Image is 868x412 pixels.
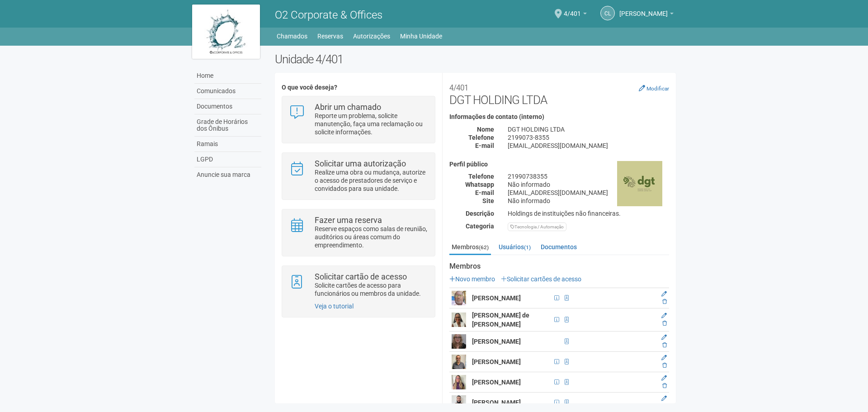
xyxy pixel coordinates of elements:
[452,375,466,389] img: user.png
[661,313,667,319] a: Editar membro
[194,84,261,99] a: Comunicados
[466,223,494,230] strong: Categoria
[501,133,676,142] div: 2199073-8355
[466,210,494,217] strong: Descrição
[662,403,667,409] a: Excluir membro
[449,114,669,120] h4: Informações de contato (interno)
[449,240,491,255] a: Membros(62)
[600,6,615,20] a: CL
[472,358,521,365] strong: [PERSON_NAME]
[275,9,382,21] span: O2 Corporate & Offices
[289,216,428,249] a: Fazer uma reserva Reserve espaços como salas de reunião, auditórios ou áreas comum do empreendime...
[315,215,382,225] strong: Fazer uma reserva
[289,273,428,298] a: Solicitar cartão de acesso Solicite cartões de acesso para funcionários ou membros da unidade.
[315,225,428,249] p: Reserve espaços como salas de reunião, auditórios ou áreas comum do empreendimento.
[524,244,531,251] small: (1)
[315,168,428,193] p: Realize uma obra ou mudança, autorize o acesso de prestadores de serviço e convidados para sua un...
[501,172,676,180] div: 21990738355
[449,275,495,283] a: Novo membro
[482,197,494,204] strong: Site
[564,11,587,19] a: 4/401
[315,159,406,168] strong: Solicitar uma autorização
[468,134,494,141] strong: Telefone
[194,68,261,84] a: Home
[449,161,669,168] h4: Perfil público
[194,167,261,182] a: Anuncie sua marca
[617,161,662,206] img: business.png
[662,383,667,389] a: Excluir membro
[661,334,667,341] a: Editar membro
[501,142,676,150] div: [EMAIL_ADDRESS][DOMAIN_NAME]
[479,244,489,251] small: (62)
[662,298,667,305] a: Excluir membro
[619,1,668,17] span: Claudia Luíza Soares de Castro
[452,313,466,327] img: user.png
[501,180,676,189] div: Não informado
[662,320,667,327] a: Excluir membro
[465,181,494,188] strong: Whatsapp
[449,80,669,107] h2: DGT HOLDING LTDA
[661,355,667,361] a: Editar membro
[475,189,494,196] strong: E-mail
[639,85,669,92] a: Modificar
[508,223,566,231] div: Tecnologia / Automação
[315,112,428,136] p: Reporte um problema, solicite manutenção, faça uma reclamação ou solicite informações.
[282,84,435,91] h4: O que você deseja?
[400,30,442,43] a: Minha Unidade
[289,160,428,193] a: Solicitar uma autorização Realize uma obra ou mudança, autorize o acesso de prestadores de serviç...
[472,399,521,406] strong: [PERSON_NAME]
[662,362,667,369] a: Excluir membro
[501,275,581,283] a: Solicitar cartões de acesso
[452,395,466,410] img: user.png
[619,11,674,19] a: [PERSON_NAME]
[315,281,428,298] p: Solicite cartões de acesso para funcionários ou membros da unidade.
[477,126,494,133] strong: Nome
[662,342,667,348] a: Excluir membro
[289,103,428,136] a: Abrir um chamado Reporte um problema, solicite manutenção, faça uma reclamação ou solicite inform...
[315,272,407,281] strong: Solicitar cartão de acesso
[661,375,667,381] a: Editar membro
[452,291,466,305] img: user.png
[194,99,261,114] a: Documentos
[501,209,676,218] div: Holdings de instituições não financeiras.
[194,152,261,167] a: LGPD
[315,102,381,112] strong: Abrir um chamado
[452,334,466,349] img: user.png
[661,395,667,402] a: Editar membro
[501,197,676,205] div: Não informado
[353,30,390,43] a: Autorizações
[564,1,581,17] span: 4/401
[472,379,521,386] strong: [PERSON_NAME]
[452,355,466,369] img: user.png
[472,294,521,302] strong: [PERSON_NAME]
[315,303,354,310] a: Veja o tutorial
[472,338,521,345] strong: [PERSON_NAME]
[661,291,667,297] a: Editar membro
[449,83,468,92] small: 4/401
[317,30,343,43] a: Reservas
[449,262,669,270] strong: Membros
[194,114,261,137] a: Grade de Horários dos Ônibus
[192,5,260,59] img: logo.jpg
[468,173,494,180] strong: Telefone
[475,142,494,149] strong: E-mail
[538,240,579,254] a: Documentos
[501,189,676,197] div: [EMAIL_ADDRESS][DOMAIN_NAME]
[501,125,676,133] div: DGT HOLDING LTDA
[275,52,676,66] h2: Unidade 4/401
[194,137,261,152] a: Ramais
[277,30,307,43] a: Chamados
[472,312,529,328] strong: [PERSON_NAME] de [PERSON_NAME]
[496,240,533,254] a: Usuários(1)
[646,85,669,92] small: Modificar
